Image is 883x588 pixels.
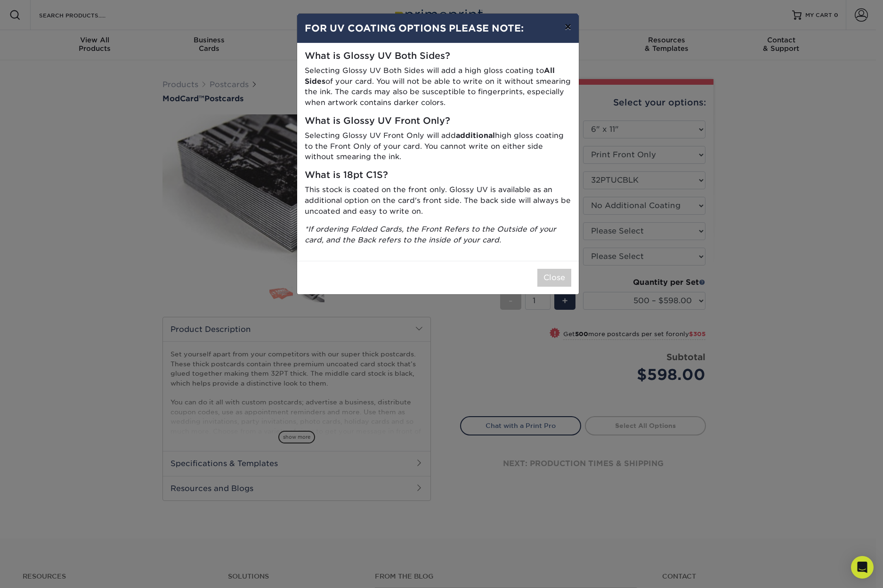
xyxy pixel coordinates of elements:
[305,170,571,181] h5: What is 18pt C1S?
[456,131,495,140] strong: additional
[305,116,571,127] h5: What is Glossy UV Front Only?
[305,185,571,217] p: This stock is coated on the front only. Glossy UV is available as an additional option on the car...
[305,65,571,108] p: Selecting Glossy UV Both Sides will add a high gloss coating to of your card. You will not be abl...
[557,14,579,40] button: ×
[305,225,556,244] i: *If ordering Folded Cards, the Front Refers to the Outside of your card, and the Back refers to t...
[305,130,571,162] p: Selecting Glossy UV Front Only will add high gloss coating to the Front Only of your card. You ca...
[851,556,874,579] div: Open Intercom Messenger
[305,51,571,62] h5: What is Glossy UV Both Sides?
[305,66,555,86] strong: All Sides
[537,269,571,287] button: Close
[305,21,571,35] h4: FOR UV COATING OPTIONS PLEASE NOTE:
